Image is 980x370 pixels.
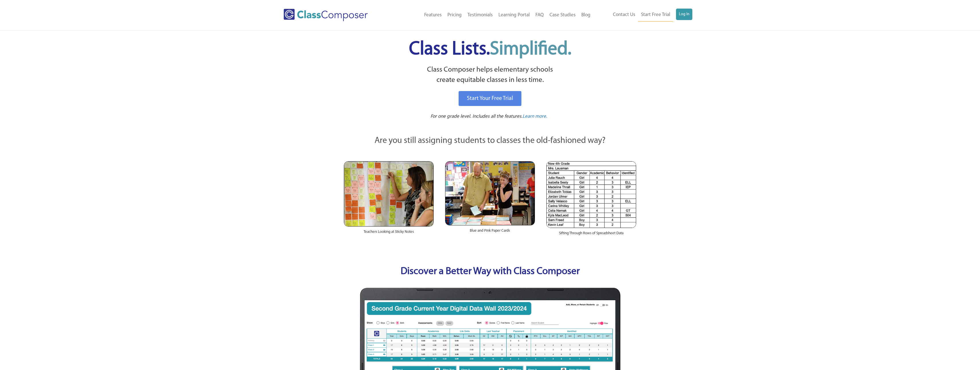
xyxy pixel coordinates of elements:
a: Learn more. [523,113,547,120]
a: Blog [578,9,593,21]
div: Sifting Through Rows of Spreadsheet Data [546,228,636,242]
span: For one grade level. Includes all the features. [430,114,523,119]
a: Start Free Trial [638,9,673,21]
a: Learning Portal [496,9,533,21]
img: Teachers Looking at Sticky Notes [344,161,434,227]
a: Pricing [445,9,465,21]
span: Learn more. [523,114,547,119]
a: Features [421,9,445,21]
nav: Header Menu [391,9,593,21]
a: Start Your Free Trial [459,91,521,106]
a: Contact Us [610,9,638,21]
p: Discover a Better Way with Class Composer [338,265,642,279]
div: Blue and Pink Paper Cards [445,225,535,239]
span: Class Lists. [409,40,571,59]
nav: Header Menu [593,9,692,21]
a: Log In [676,9,692,20]
img: Spreadsheets [546,161,636,228]
img: Class Composer [284,9,368,21]
span: Start Your Free Trial [467,96,513,101]
span: Simplified. [490,40,571,59]
a: Testimonials [465,9,496,21]
a: FAQ [533,9,547,21]
a: Case Studies [547,9,578,21]
p: Class Composer helps elementary schools create equitable classes in less time. [343,65,637,86]
p: Are you still assigning students to classes the old-fashioned way? [344,135,636,147]
img: Blue and Pink Paper Cards [445,161,535,225]
div: Teachers Looking at Sticky Notes [344,227,434,240]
